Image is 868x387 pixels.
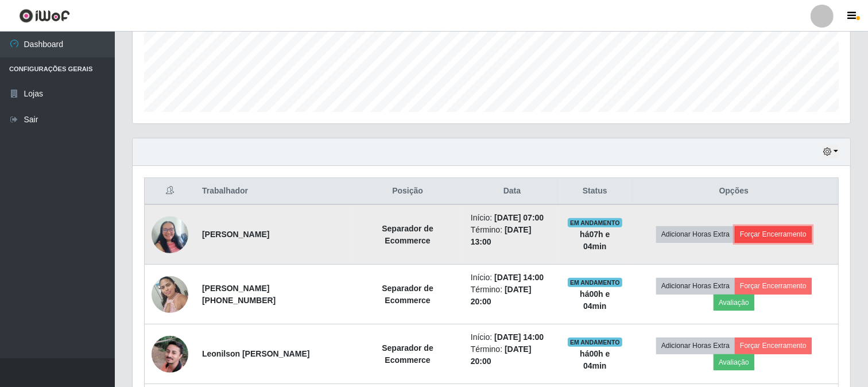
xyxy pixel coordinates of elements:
[494,332,544,342] time: [DATE] 14:00
[202,349,309,358] strong: Leonilson [PERSON_NAME]
[735,338,812,354] button: Forçar Encerramento
[580,230,610,251] strong: há 07 h e 04 min
[471,224,553,248] li: Término:
[494,273,544,282] time: [DATE] 14:00
[656,338,735,354] button: Adicionar Horas Extra
[714,354,754,370] button: Avaliação
[202,230,269,239] strong: [PERSON_NAME]
[580,289,610,311] strong: há 00 h e 04 min
[471,212,553,224] li: Início:
[471,272,553,284] li: Início:
[464,178,560,205] th: Data
[568,278,622,287] span: EM ANDAMENTO
[656,226,735,242] button: Adicionar Horas Extra
[630,178,839,205] th: Opções
[351,178,464,205] th: Posição
[19,9,70,23] img: CoreUI Logo
[714,295,754,311] button: Avaliação
[202,284,276,305] strong: [PERSON_NAME] [PHONE_NUMBER]
[580,349,610,370] strong: há 00 h e 04 min
[471,284,553,308] li: Término:
[735,278,812,294] button: Forçar Encerramento
[494,213,544,222] time: [DATE] 07:00
[560,178,629,205] th: Status
[152,210,188,259] img: 1753212291026.jpeg
[735,226,812,242] button: Forçar Encerramento
[195,178,351,205] th: Trabalhador
[568,218,622,227] span: EM ANDAMENTO
[382,284,433,305] strong: Separador de Ecommerce
[152,270,188,319] img: 1702328329487.jpeg
[656,278,735,294] button: Adicionar Horas Extra
[382,224,433,245] strong: Separador de Ecommerce
[568,338,622,347] span: EM ANDAMENTO
[471,343,553,367] li: Término:
[471,331,553,343] li: Início:
[382,343,433,365] strong: Separador de Ecommerce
